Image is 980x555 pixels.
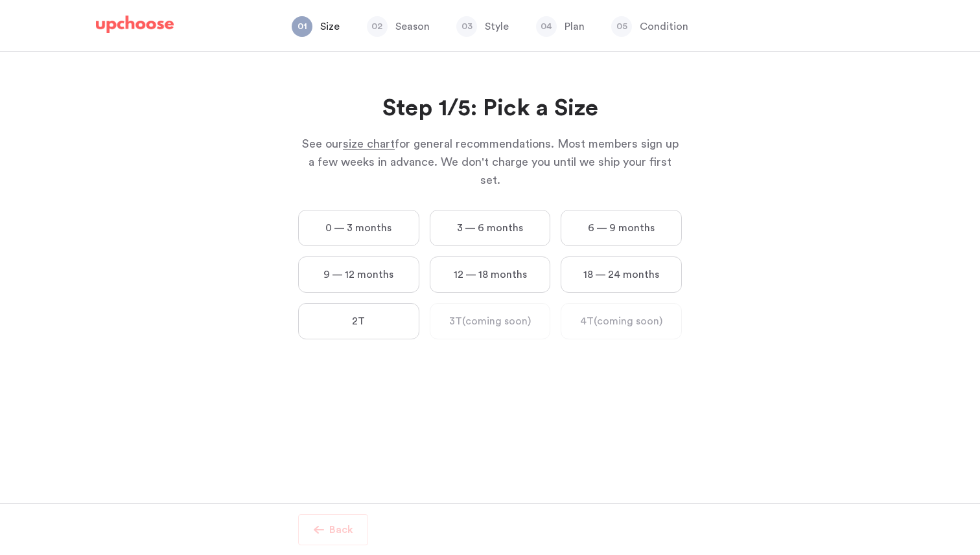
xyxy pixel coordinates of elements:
[485,19,509,34] p: Style
[430,256,551,293] label: 12 — 18 months
[329,522,353,538] p: Back
[298,256,419,293] label: 9 — 12 months
[430,303,551,339] label: 3T (coming soon)
[96,16,174,40] a: UpChoose
[536,16,557,37] span: 04
[640,19,688,34] p: Condition
[298,514,368,545] button: Back
[96,16,174,34] img: UpChoose
[561,256,682,293] label: 18 — 24 months
[367,16,388,37] span: 02
[320,19,340,34] p: Size
[298,135,682,189] p: See our for general recommendations. Most members sign up a few weeks in advance. We don't charge...
[565,19,585,34] p: Plan
[292,16,312,37] span: 01
[561,303,682,339] label: 4T (coming soon)
[611,16,632,37] span: 05
[298,303,419,339] label: 2T
[395,19,430,34] p: Season
[430,210,551,246] label: 3 — 6 months
[561,210,682,246] label: 6 — 9 months
[298,210,419,246] label: 0 — 3 months
[343,138,395,150] span: size chart
[298,93,682,124] h2: Step 1/5: Pick a Size
[456,16,477,37] span: 03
